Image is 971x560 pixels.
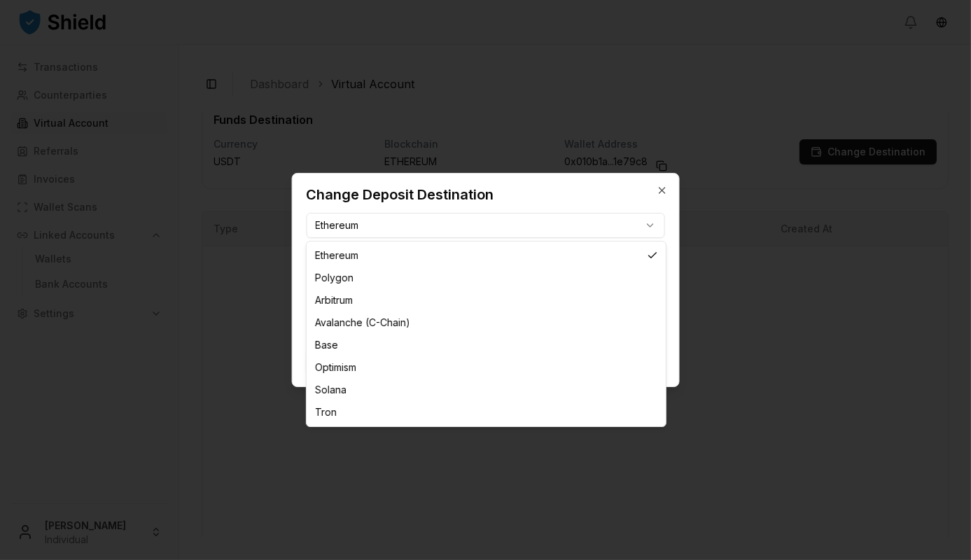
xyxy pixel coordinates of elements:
[315,293,353,307] span: Arbitrum
[315,360,356,374] span: Optimism
[315,316,410,330] span: Avalanche (C-Chain)
[315,248,358,262] span: Ethereum
[315,338,338,352] span: Base
[315,405,337,419] span: Tron
[315,383,347,397] span: Solana
[315,271,354,285] span: Polygon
